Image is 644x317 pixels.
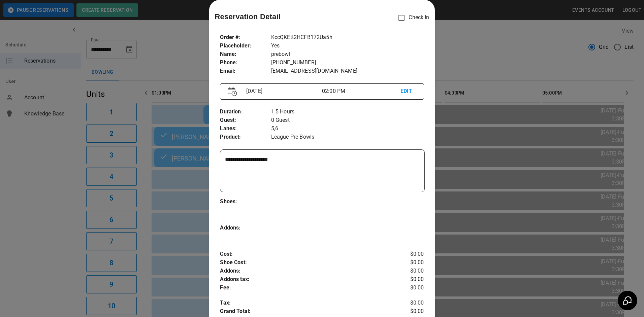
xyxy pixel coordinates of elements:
[271,59,424,67] p: [PHONE_NUMBER]
[271,33,424,42] p: KccQKEtt2HCFB172Ua5h
[390,250,424,258] p: $0.00
[322,87,400,95] p: 02:00 PM
[220,275,390,284] p: Addons tax :
[271,125,424,133] p: 5,6
[220,224,271,232] p: Addons :
[220,267,390,275] p: Addons :
[220,133,271,141] p: Product :
[220,116,271,125] p: Guest :
[271,133,424,141] p: League Pre-Bowls
[220,258,390,267] p: Shoe Cost :
[215,11,281,22] p: Reservation Detail
[220,250,390,258] p: Cost :
[220,50,271,59] p: Name :
[228,87,237,96] img: Vector
[390,299,424,307] p: $0.00
[271,116,424,125] p: 0 Guest
[390,284,424,292] p: $0.00
[220,42,271,50] p: Placeholder :
[390,258,424,267] p: $0.00
[220,299,390,307] p: Tax :
[271,67,424,75] p: [EMAIL_ADDRESS][DOMAIN_NAME]
[271,42,424,50] p: Yes
[220,125,271,133] p: Lanes :
[394,11,429,25] p: Check In
[220,33,271,42] p: Order # :
[390,267,424,275] p: $0.00
[220,59,271,67] p: Phone :
[220,198,271,206] p: Shoes :
[220,108,271,116] p: Duration :
[220,67,271,75] p: Email :
[271,108,424,116] p: 1.5 Hours
[400,87,416,96] p: EDIT
[220,284,390,292] p: Fee :
[390,275,424,284] p: $0.00
[271,50,424,59] p: prebowl
[244,87,322,95] p: [DATE]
